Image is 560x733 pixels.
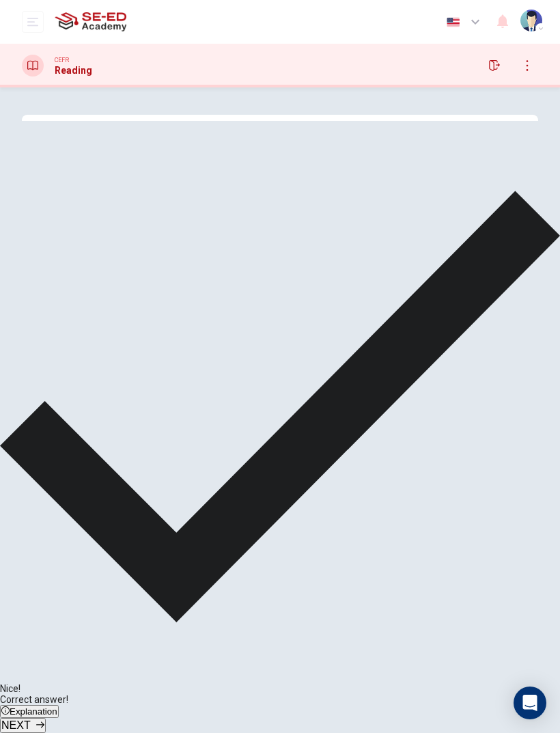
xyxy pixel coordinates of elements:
[445,17,462,27] img: en
[55,65,92,76] h1: Reading
[514,687,546,719] div: Open Intercom Messenger
[520,10,542,31] img: Profile picture
[55,55,69,65] span: CEFR
[22,11,44,33] button: open mobile menu
[10,706,57,717] span: Explanation
[55,8,126,36] img: SE-ED Academy logo
[1,719,31,731] span: NEXT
